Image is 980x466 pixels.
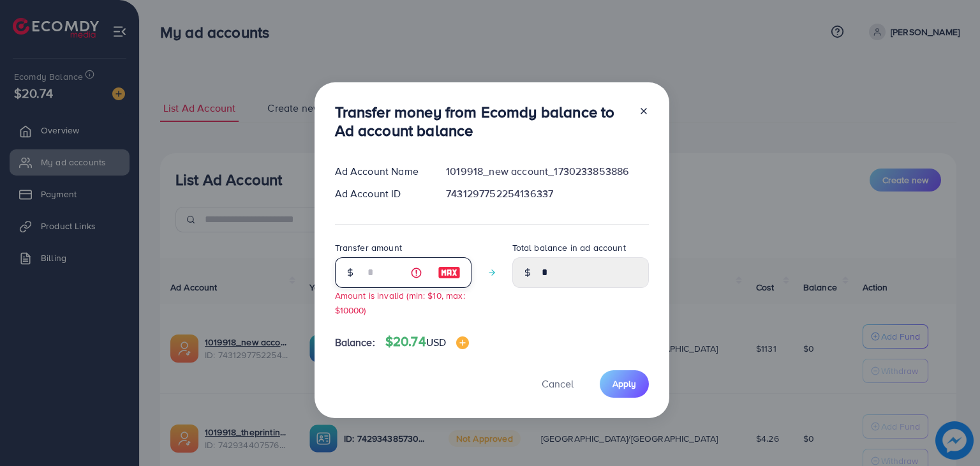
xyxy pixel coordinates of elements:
div: Ad Account ID [325,186,436,201]
span: Cancel [542,377,574,391]
span: Apply [612,377,636,390]
button: Cancel [526,370,590,398]
h4: $20.74 [385,334,469,350]
small: Amount is invalid (min: $10, max: $10000) [335,289,465,316]
span: USD [426,335,446,349]
div: 1019918_new account_1730233853886 [436,164,658,179]
img: image [438,265,461,280]
div: 7431297752254136337 [436,186,658,201]
h3: Transfer money from Ecomdy balance to Ad account balance [335,103,628,140]
button: Apply [600,370,649,398]
img: image [456,336,469,349]
label: Total balance in ad account [512,241,626,254]
span: Balance: [335,335,375,350]
div: Ad Account Name [325,164,436,179]
label: Transfer amount [335,241,402,254]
